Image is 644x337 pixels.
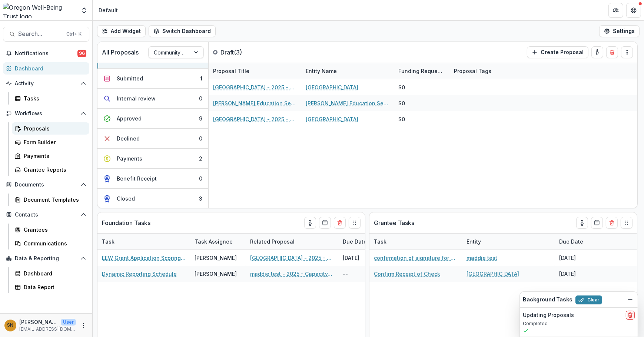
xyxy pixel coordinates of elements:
[626,3,641,18] button: Get Help
[79,321,88,330] button: More
[65,30,83,38] div: Ctrl + K
[606,46,618,58] button: Delete card
[209,63,301,79] div: Proposal Title
[467,254,497,262] a: maddie test
[24,166,83,174] div: Grantee Reports
[449,63,542,79] div: Proposal Tags
[97,149,208,169] button: Payments2
[3,62,89,75] a: Dashboard
[301,67,341,75] div: Entity Name
[15,212,77,218] span: Contacts
[555,250,610,266] div: [DATE]
[97,25,146,37] button: Add Widget
[369,234,462,250] div: Task
[220,48,276,57] p: Draft ( 3 )
[15,255,77,262] span: Data & Reporting
[591,46,603,58] button: toggle-assigned-to-me
[349,217,361,229] button: Drag
[246,234,338,250] div: Related Proposal
[334,217,346,229] button: Delete card
[61,319,76,326] p: User
[462,234,555,250] div: Entity
[394,67,449,75] div: Funding Requested
[12,281,89,293] a: Data Report
[24,152,83,160] div: Payments
[213,115,297,123] a: [GEOGRAPHIC_DATA] - 2025 - Community Event Support Request Form
[18,30,62,37] span: Search...
[102,270,177,278] a: Dynamic Reporting Schedule
[12,267,89,280] a: Dashboard
[213,99,297,107] a: [PERSON_NAME] Education Service District - 2025 - Community Event Support Request Form
[97,234,190,250] div: Task
[338,250,394,266] div: [DATE]
[304,217,316,229] button: toggle-assigned-to-me
[306,115,358,123] a: [GEOGRAPHIC_DATA]
[97,129,208,149] button: Declined0
[301,63,394,79] div: Entity Name
[467,270,519,278] a: [GEOGRAPHIC_DATA]
[319,217,331,229] button: Calendar
[97,89,208,109] button: Internal review0
[3,77,89,89] button: Open Activity
[97,238,119,245] div: Task
[12,237,89,250] a: Communications
[374,254,458,262] a: confirmation of signature for agreement
[338,238,371,245] div: Due Date
[15,80,77,87] span: Activity
[606,217,618,229] button: Delete card
[19,326,76,333] p: [EMAIL_ADDRESS][DOMAIN_NAME]
[199,115,202,122] div: 9
[599,25,640,37] button: Settings
[462,238,485,245] div: Entity
[199,195,202,202] div: 3
[102,48,139,57] p: All Proposals
[306,83,358,91] a: [GEOGRAPHIC_DATA]
[199,175,202,182] div: 0
[575,295,602,304] button: Clear
[591,217,603,229] button: Calendar
[3,27,89,42] button: Search...
[12,150,89,162] a: Payments
[3,3,76,18] img: Oregon Well-Being Trust logo
[15,110,77,117] span: Workflows
[555,234,610,250] div: Due Date
[117,95,156,102] div: Internal review
[97,189,208,208] button: Closed3
[117,115,142,122] div: Approved
[199,135,202,142] div: 0
[12,224,89,236] a: Grantees
[195,270,237,278] div: [PERSON_NAME]
[621,217,633,229] button: Drag
[190,234,246,250] div: Task Assignee
[12,136,89,148] a: Form Builder
[523,297,572,303] h2: Background Tasks
[12,194,89,206] a: Document Templates
[15,182,77,188] span: Documents
[117,175,157,182] div: Benefit Receipt
[213,83,297,91] a: [GEOGRAPHIC_DATA] - 2025 - Community Event Support Request Form
[250,254,334,262] a: [GEOGRAPHIC_DATA] - 2025 - Education Employee Well-being Grant Application
[12,163,89,176] a: Grantee Reports
[102,218,150,227] p: Foundation Tasks
[527,46,588,58] button: Create Proposal
[117,155,142,162] div: Payments
[576,217,588,229] button: toggle-assigned-to-me
[19,318,58,326] p: [PERSON_NAME]
[3,47,89,59] button: Notifications96
[626,311,635,320] button: delete
[79,3,89,18] button: Open entity switcher
[523,312,574,318] h2: Updating Proposals
[338,234,394,250] div: Due Date
[117,75,143,82] div: Submitted
[394,63,449,79] div: Funding Requested
[24,270,83,277] div: Dashboard
[398,99,405,107] div: $0
[621,46,633,58] button: Drag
